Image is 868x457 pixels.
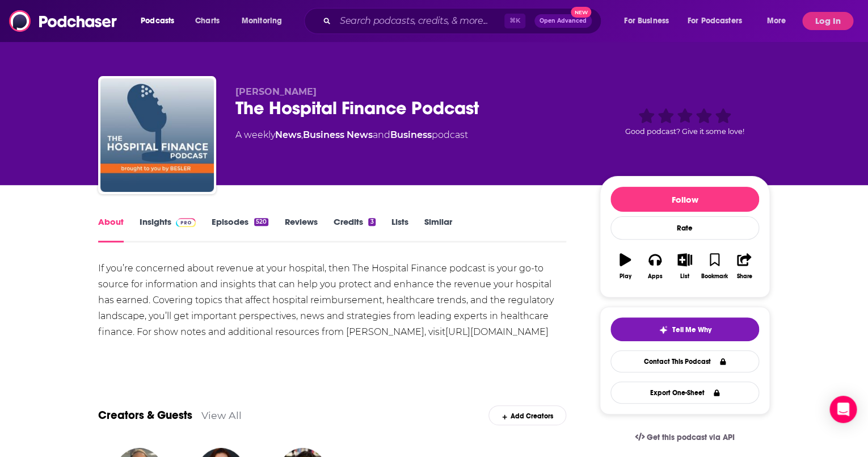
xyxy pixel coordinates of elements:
[736,273,752,280] div: Share
[242,13,282,29] span: Monitoring
[620,273,631,280] div: Play
[730,246,759,287] button: Share
[254,218,268,226] div: 520
[534,14,592,28] button: Open AdvancedNew
[195,13,220,29] span: Charts
[373,129,390,140] span: and
[829,396,857,423] div: Open Intercom Messenger
[670,246,700,287] button: List
[571,7,591,18] span: New
[234,12,297,30] button: open menu
[212,216,268,242] a: Episodes520
[504,14,525,28] span: ⌘ K
[284,216,317,242] a: Reviews
[610,381,759,404] button: Export One-Sheet
[235,128,468,142] div: A weekly podcast
[766,13,786,29] span: More
[600,86,770,157] div: Good podcast? Give it some love!
[275,129,301,140] a: News
[616,12,683,30] button: open menu
[333,216,375,242] a: Credits3
[672,325,711,334] span: Tell Me Why
[624,13,669,29] span: For Business
[688,13,742,29] span: For Podcasters
[610,317,759,341] button: tell me why sparkleTell Me Why
[424,216,452,242] a: Similar
[391,216,408,242] a: Lists
[201,409,242,421] a: View All
[680,273,689,280] div: List
[188,12,226,30] a: Charts
[176,218,196,227] img: Podchaser Pro
[610,350,759,372] a: Contact This Podcast
[802,12,853,30] button: Log In
[659,325,668,334] img: tell me why sparkle
[368,218,375,226] div: 3
[98,216,124,242] a: About
[335,12,504,30] input: Search podcasts, credits, & more...
[759,12,800,30] button: open menu
[133,12,189,30] button: open menu
[647,433,735,442] span: Get this podcast via API
[315,8,612,34] div: Search podcasts, credits, & more...
[98,261,566,356] div: If you’re concerned about revenue at your hospital, then The Hospital Finance podcast is your go-...
[235,86,317,97] span: [PERSON_NAME]
[303,129,373,140] a: Business News
[9,10,118,32] img: Podchaser - Follow, Share and Rate Podcasts
[610,187,759,212] button: Follow
[100,78,214,192] img: The Hospital Finance Podcast
[610,246,640,287] button: Play
[640,246,669,287] button: Apps
[648,273,663,280] div: Apps
[140,216,196,242] a: InsightsPodchaser Pro
[141,13,174,29] span: Podcasts
[98,408,192,422] a: Creators & Guests
[626,424,744,451] a: Get this podcast via API
[390,129,432,140] a: Business
[610,216,759,240] div: Rate
[301,129,303,140] span: ,
[701,273,728,280] div: Bookmark
[680,12,759,30] button: open menu
[625,127,744,136] span: Good podcast? Give it some love!
[540,18,587,24] span: Open Advanced
[488,405,566,425] div: Add Creators
[700,246,729,287] button: Bookmark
